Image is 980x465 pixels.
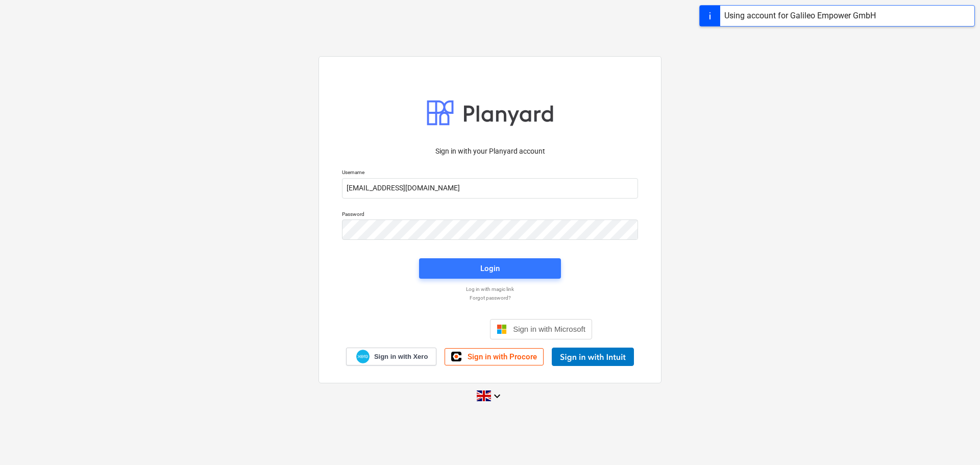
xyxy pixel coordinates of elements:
[445,348,544,365] a: Sign in with Procore
[491,390,503,402] i: keyboard_arrow_down
[383,318,487,340] iframe: Sign in with Google Button
[337,286,643,292] a: Log in with magic link
[346,348,437,365] a: Sign in with Xero
[342,146,638,157] p: Sign in with your Planyard account
[374,352,428,361] span: Sign in with Xero
[497,324,507,334] img: Microsoft logo
[468,352,537,361] span: Sign in with Procore
[342,178,638,199] input: Username
[342,169,638,178] p: Username
[419,258,561,279] button: Login
[480,262,500,275] div: Login
[337,295,643,301] a: Forgot password?
[513,325,585,333] span: Sign in with Microsoft
[724,10,876,22] div: Using account for Galileo Empower GmbH
[356,350,370,363] img: Xero logo
[342,211,638,219] p: Password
